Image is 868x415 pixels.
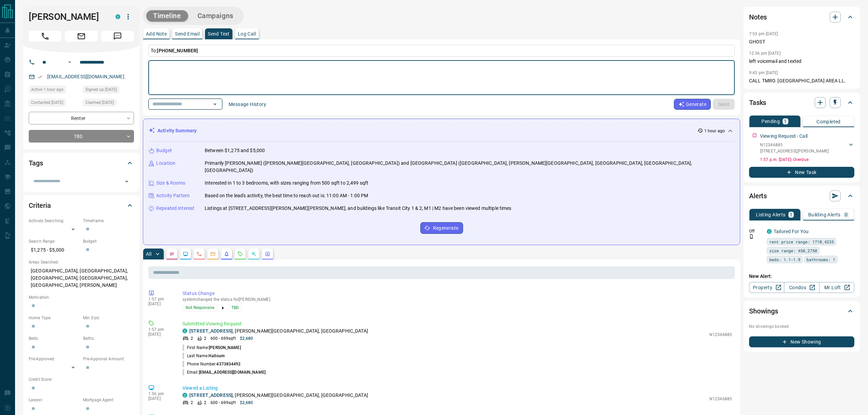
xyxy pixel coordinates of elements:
[204,335,206,342] p: 2
[760,142,829,148] p: N12346885
[189,327,368,335] p: , [PERSON_NAME][GEOGRAPHIC_DATA], [GEOGRAPHIC_DATA]
[208,31,230,36] p: Send Text
[211,400,235,406] p: 600 - 699 sqft
[816,119,841,124] p: Completed
[845,212,847,217] p: 0
[29,31,62,42] span: Call
[83,218,134,224] p: Timeframe:
[749,234,754,239] svg: Push Notification Only
[265,251,270,257] svg: Agent Actions
[31,86,64,93] span: Active 1 hour ago
[709,332,732,338] p: N12346885
[83,315,134,321] p: Min Size:
[148,332,172,337] p: [DATE]
[29,197,134,214] div: Criteria
[749,303,854,319] div: Showings
[175,31,200,36] p: Send Email
[156,147,172,154] p: Budget
[65,31,98,42] span: Email
[29,200,51,211] h2: Criteria
[749,228,763,234] p: Off
[182,329,187,333] div: condos.ca
[29,244,80,256] p: $1,275 - $5,000
[29,265,134,291] p: [GEOGRAPHIC_DATA], [GEOGRAPHIC_DATA], [GEOGRAPHIC_DATA], [GEOGRAPHIC_DATA], [GEOGRAPHIC_DATA], [P...
[182,297,732,302] p: system changed the status for [PERSON_NAME]
[760,140,854,156] div: N12346885[STREET_ADDRESS],[PERSON_NAME]
[749,167,854,178] button: New Task
[205,179,368,187] p: Interested in 1 to 3 bedrooms, with sizes ranging from 500 sqft to 2,499 sqft
[191,10,240,22] button: Campaigns
[148,396,172,401] p: [DATE]
[148,45,735,57] p: To:
[749,97,766,108] h2: Tasks
[29,112,134,124] div: Renter
[31,99,63,106] span: Contacted [DATE]
[169,251,175,257] svg: Notes
[205,160,734,174] p: Primarily [PERSON_NAME] ([PERSON_NAME][GEOGRAPHIC_DATA], [GEOGRAPHIC_DATA]) and [GEOGRAPHIC_DATA]...
[767,229,772,234] div: condos.ca
[240,335,253,342] p: $2,680
[210,251,216,257] svg: Emails
[238,31,256,36] p: Log Call
[29,335,80,342] p: Beds:
[156,179,186,187] p: Size & Rooms
[749,12,767,23] h2: Notes
[191,400,193,406] p: 2
[83,86,134,95] div: Sun Jun 29 2025
[83,356,134,362] p: Pre-Approval Amount:
[116,14,120,19] div: condos.ca
[29,397,80,403] p: Lawyer:
[182,393,187,398] div: condos.ca
[29,376,134,383] p: Credit Score:
[251,251,257,257] svg: Opportunities
[749,273,854,280] p: New Alert:
[784,119,787,124] p: 1
[769,238,834,245] span: rent price range: 1710,4235
[769,256,800,263] span: beds: 1.1-1.9
[760,148,829,154] p: [STREET_ADDRESS] , [PERSON_NAME]
[182,369,266,375] p: Email:
[704,128,725,134] p: 1 hour ago
[224,251,229,257] svg: Listing Alerts
[238,251,243,257] svg: Requests
[749,336,854,347] button: New Showing
[210,99,220,109] button: Open
[749,58,854,65] p: left voicemail and texted
[47,74,124,79] a: [EMAIL_ADDRESS][DOMAIN_NAME]
[66,58,74,66] button: Open
[157,48,198,53] span: [PHONE_NUMBER]
[149,124,734,137] div: Activity Summary1 hour ago
[83,335,134,342] p: Baths:
[122,177,132,186] button: Open
[29,315,80,321] p: Home Type:
[182,345,241,351] p: First Name:
[101,31,134,42] span: Message
[749,51,781,56] p: 12:36 pm [DATE]
[29,155,134,171] div: Tags
[29,99,80,108] div: Thu Jul 31 2025
[784,282,819,293] a: Condos
[146,31,167,36] p: Add Note
[749,9,854,25] div: Notes
[749,31,778,36] p: 7:53 pm [DATE]
[196,251,202,257] svg: Calls
[205,192,368,199] p: Based on the lead's activity, the best time to reach out is: 11:00 AM - 1:00 PM
[85,99,114,106] span: Claimed [DATE]
[749,188,854,204] div: Alerts
[183,251,188,257] svg: Lead Browsing Activity
[240,400,253,406] p: $2,680
[225,99,270,110] button: Message History
[29,259,134,265] p: Areas Searched:
[29,238,80,244] p: Search Range:
[156,160,175,167] p: Location
[749,77,854,84] p: CALL TMRO. [GEOGRAPHIC_DATA] AREA LL.
[216,362,241,366] span: 4373834492
[158,127,196,134] p: Activity Summary
[749,282,784,293] a: Property
[204,400,206,406] p: 2
[209,345,241,350] span: [PERSON_NAME]
[29,11,105,22] h1: [PERSON_NAME]
[29,158,43,169] h2: Tags
[182,361,241,367] p: Phone Number:
[189,328,233,334] a: [STREET_ADDRESS]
